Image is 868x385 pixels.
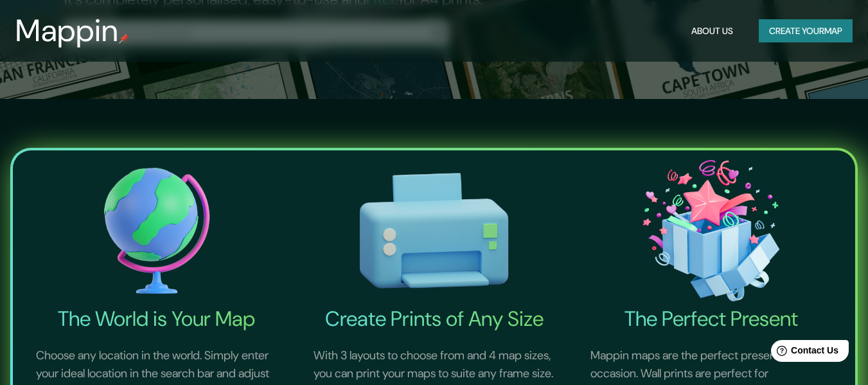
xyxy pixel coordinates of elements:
h4: Create Prints of Any Size [298,306,571,332]
img: The Perfect Present-icon [575,156,847,306]
iframe: Help widget launcher [754,335,854,371]
h4: The World is Your Map [21,306,293,332]
button: Create yourmap [759,19,853,43]
img: mappin-pin [119,33,129,44]
button: About Us [686,19,738,43]
img: Create Prints of Any Size-icon [298,156,571,306]
h3: Mappin [15,13,119,49]
img: The World is Your Map-icon [21,156,293,306]
h4: The Perfect Present [575,306,847,332]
